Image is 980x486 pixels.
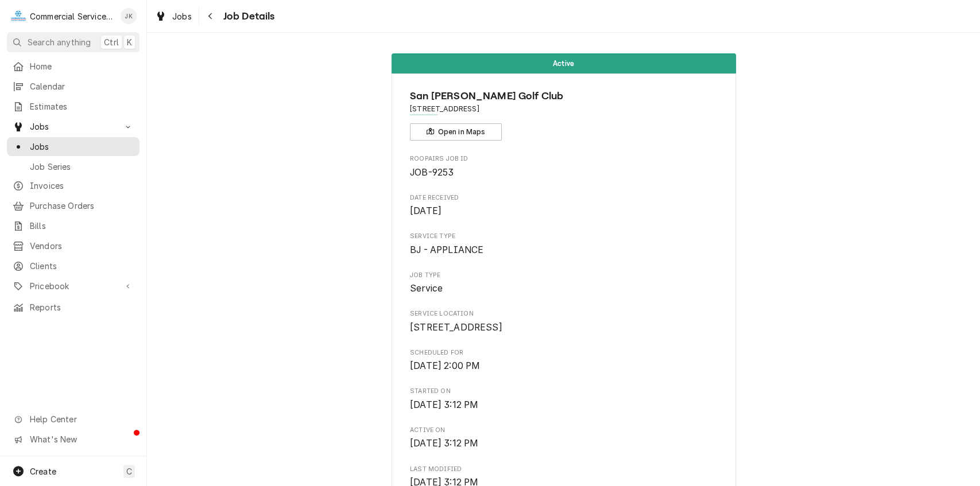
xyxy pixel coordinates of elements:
span: Date Received [410,204,717,218]
a: Clients [7,256,140,275]
a: Reports [7,298,140,317]
span: Service Location [410,321,717,335]
span: Job Type [410,282,717,296]
div: Roopairs Job ID [410,154,717,179]
button: Navigate back [202,7,220,25]
span: Scheduled For [410,359,717,373]
div: Service Location [410,309,717,334]
span: Reports [30,301,134,313]
div: Date Received [410,193,717,218]
span: Roopairs Job ID [410,154,717,164]
a: Invoices [7,176,140,195]
span: Create [30,466,56,476]
a: Go to Pricebook [7,277,140,296]
span: Started On [410,387,717,396]
a: Vendors [7,236,140,255]
span: Calendar [30,80,134,92]
a: Go to What's New [7,430,140,449]
span: Job Details [220,9,275,24]
span: Last Modified [410,465,717,474]
span: JOB-9253 [410,167,454,178]
a: Calendar [7,77,140,96]
div: Job Type [410,271,717,296]
span: Ctrl [104,36,119,48]
span: [DATE] [410,205,441,216]
span: Date Received [410,193,717,203]
div: Commercial Service Co. [30,10,114,22]
span: Home [30,60,134,72]
a: Jobs [150,7,196,26]
span: Started On [410,398,717,412]
div: Scheduled For [410,348,717,373]
span: BJ - APPLIANCE [410,244,483,255]
span: Active On [410,437,717,450]
span: Vendors [30,240,134,252]
span: Active [553,60,574,67]
span: [DATE] 3:12 PM [410,438,478,449]
div: Client Information [410,88,717,141]
span: Service Type [410,232,717,241]
span: K [127,36,132,48]
span: Search anything [28,36,91,48]
span: [DATE] 2:00 PM [410,360,480,371]
span: Active On [410,426,717,435]
span: Purchase Orders [30,200,134,212]
a: Estimates [7,97,140,116]
span: Invoices [30,180,134,192]
a: Job Series [7,157,140,176]
a: Bills [7,216,140,235]
span: Scheduled For [410,348,717,357]
span: What's New [30,433,133,445]
a: Purchase Orders [7,196,140,215]
div: JK [121,8,137,24]
button: Search anythingCtrlK [7,32,140,52]
div: Service Type [410,232,717,256]
span: Clients [30,260,134,272]
span: Jobs [30,120,117,133]
span: Job Series [30,161,134,173]
span: Jobs [172,10,192,22]
span: Pricebook [30,280,117,292]
span: C [126,465,132,477]
span: Bills [30,220,134,232]
a: Home [7,57,140,76]
div: John Key's Avatar [121,8,137,24]
span: [DATE] 3:12 PM [410,399,478,410]
div: C [10,8,26,24]
a: Go to Jobs [7,117,140,136]
span: Service [410,283,443,294]
a: Jobs [7,137,140,156]
span: Service Type [410,243,717,257]
span: [STREET_ADDRESS] [410,322,502,333]
span: Name [410,88,717,104]
a: Go to Help Center [7,410,140,429]
span: Service Location [410,309,717,318]
span: Job Type [410,271,717,280]
span: Address [410,104,717,114]
button: Open in Maps [410,123,502,141]
div: Commercial Service Co.'s Avatar [10,8,26,24]
div: Status [392,53,736,73]
div: Started On [410,387,717,411]
span: Help Center [30,413,133,425]
span: Roopairs Job ID [410,166,717,180]
span: Jobs [30,141,134,153]
span: Estimates [30,100,134,112]
div: Active On [410,426,717,450]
